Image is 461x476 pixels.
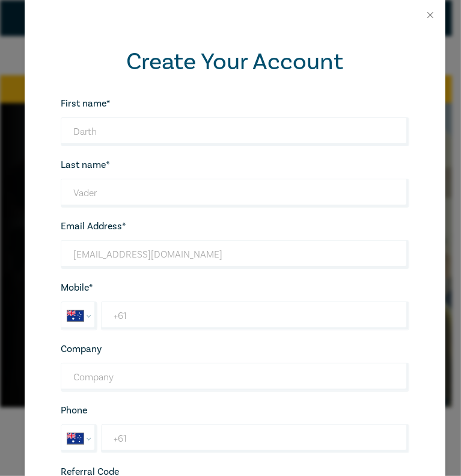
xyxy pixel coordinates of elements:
[61,344,102,354] label: Company
[61,117,409,146] input: First name*
[61,49,409,75] h2: Create Your Account
[61,221,126,232] label: Email Address*
[61,363,409,392] input: Company
[61,179,409,208] input: Last name*
[101,424,409,453] input: Enter phone number
[425,10,436,20] button: Close
[61,282,93,293] label: Mobile*
[61,405,87,416] label: Phone
[61,240,409,269] input: Your email
[101,301,409,330] input: Enter Mobile number
[61,159,110,170] label: Last name*
[61,98,111,109] label: First name*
